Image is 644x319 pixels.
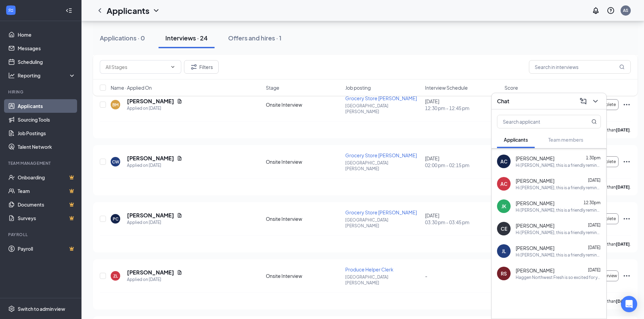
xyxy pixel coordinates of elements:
span: 1:30pm [586,155,601,160]
span: Produce Helper Clerk [345,266,393,272]
input: Search applicant [497,115,578,128]
a: Messages [18,41,76,55]
div: Hi [PERSON_NAME], this is a friendly reminder. Your meeting with Haggen Northwest Fresh for Groce... [516,162,601,168]
span: [PERSON_NAME] [516,245,554,251]
div: AS [623,7,628,13]
b: [DATE] [616,184,630,190]
div: Payroll [8,232,74,237]
svg: MagnifyingGlass [591,119,597,124]
div: JK [501,203,506,210]
span: [DATE] [588,178,601,183]
div: Hi [PERSON_NAME], this is a friendly reminder. Your meeting with Haggen Northwest Fresh for Baker... [516,207,601,213]
svg: Notifications [592,6,600,15]
span: Applicants [504,137,528,143]
div: [DATE] [425,212,500,226]
svg: Document [177,270,182,275]
div: Team Management [8,160,74,166]
svg: WorkstreamLogo [7,7,14,14]
div: Hiring [8,89,74,95]
div: CE [501,225,507,232]
span: [PERSON_NAME] [516,267,554,274]
span: 02:00 pm - 02:15 pm [425,162,500,169]
a: DocumentsCrown [18,198,76,211]
div: Hi [PERSON_NAME], this is a friendly reminder. Your meeting with Haggen Northwest Fresh for Groce... [516,230,601,235]
h5: [PERSON_NAME] [127,155,174,162]
span: - [425,273,427,279]
span: [PERSON_NAME] [516,155,554,162]
svg: Ellipses [623,215,631,223]
span: [PERSON_NAME] [516,222,554,229]
a: OnboardingCrown [18,171,76,184]
input: All Stages [106,63,167,71]
div: AC [500,180,508,187]
svg: Ellipses [623,158,631,166]
b: [DATE] [616,242,630,247]
b: [DATE] [616,299,630,304]
button: ChevronDown [590,96,601,107]
div: Applied on [DATE] [127,162,182,169]
p: [GEOGRAPHIC_DATA][PERSON_NAME] [345,160,421,172]
span: Name · Applied On [111,84,152,91]
p: [GEOGRAPHIC_DATA][PERSON_NAME] [345,103,421,114]
button: Filter Filters [184,60,219,74]
div: Interviews · 24 [165,34,208,42]
svg: ChevronDown [170,64,176,70]
div: Applied on [DATE] [127,105,182,112]
span: Score [504,84,518,91]
span: 12:30 pm - 12:45 pm [425,105,500,111]
a: Job Postings [18,126,76,140]
div: Reporting [18,72,76,79]
svg: ComposeMessage [579,97,587,105]
div: ZL [113,273,118,279]
div: JL [502,248,506,254]
div: [DATE] [425,155,500,169]
h5: [PERSON_NAME] [127,269,174,276]
div: Switch to admin view [18,305,65,312]
div: CW [112,159,119,165]
svg: Collapse [66,7,72,14]
div: Offers and hires · 1 [228,34,281,42]
svg: Filter [190,63,198,71]
span: Job posting [345,84,371,91]
div: PC [113,216,118,222]
div: [DATE] [425,98,500,111]
div: Onsite Interview [266,158,341,165]
div: Applied on [DATE] [127,219,182,226]
svg: Document [177,213,182,218]
h1: Applicants [107,5,149,16]
span: [DATE] [588,223,601,228]
svg: ChevronLeft [96,6,104,15]
span: Grocery Store [PERSON_NAME] [345,152,417,158]
div: Hi [PERSON_NAME], this is a friendly reminder. Your meeting with Haggen Northwest Fresh for Groce... [516,252,601,258]
div: BM [112,102,118,108]
svg: Analysis [8,72,15,79]
p: [GEOGRAPHIC_DATA][PERSON_NAME] [345,217,421,229]
div: Applied on [DATE] [127,276,182,283]
div: Hi [PERSON_NAME], this is a friendly reminder. Your meeting with Haggen Northwest Fresh for Groce... [516,185,601,191]
svg: QuestionInfo [607,6,615,15]
a: Sourcing Tools [18,113,76,126]
div: Onsite Interview [266,215,341,222]
svg: ChevronDown [591,97,600,105]
span: Interview Schedule [425,84,468,91]
p: [GEOGRAPHIC_DATA][PERSON_NAME] [345,274,421,286]
a: TeamCrown [18,184,76,198]
div: Applications · 0 [100,34,145,42]
h5: [PERSON_NAME] [127,212,174,219]
span: Team members [548,137,583,143]
a: Applicants [18,99,76,113]
div: Onsite Interview [266,272,341,279]
div: Open Intercom Messenger [621,296,637,312]
a: SurveysCrown [18,211,76,225]
svg: Settings [8,305,15,312]
span: [PERSON_NAME] [516,200,554,207]
a: PayrollCrown [18,242,76,255]
span: 03:30 pm - 03:45 pm [425,219,500,226]
a: Talent Network [18,140,76,154]
div: Onsite Interview [266,101,341,108]
svg: MagnifyingGlass [619,64,625,70]
input: Search in interviews [529,60,631,74]
span: Grocery Store [PERSON_NAME] [345,209,417,215]
span: Stage [266,84,279,91]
